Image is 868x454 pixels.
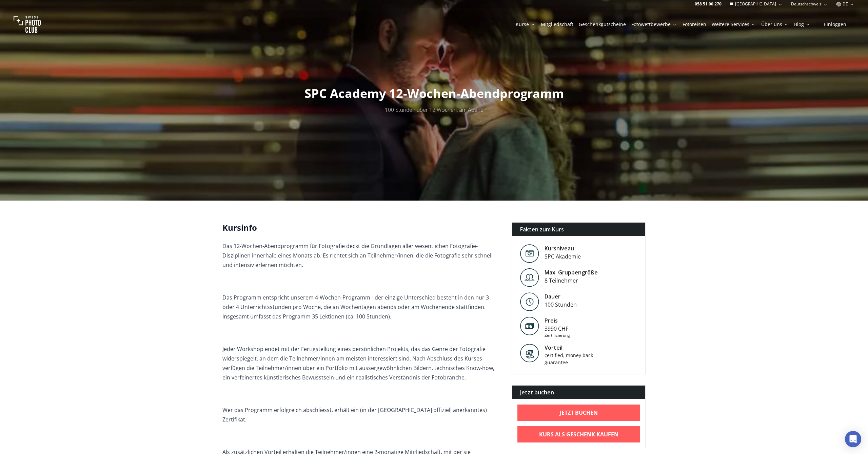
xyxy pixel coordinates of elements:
p: Wer das Programm erfolgreich abschliesst, erhält ein (in der [GEOGRAPHIC_DATA] offiziell anerkann... [222,405,501,424]
a: Fotowettbewerbe [631,21,677,28]
button: Weitere Services [709,20,758,29]
b: Jetzt buchen [560,409,598,417]
div: Jetzt buchen [512,386,645,399]
div: 3990 CHF [545,325,570,333]
button: Fotoreisen [680,20,709,29]
button: Geschenkgutscheine [576,20,629,29]
a: Jetzt buchen [517,405,640,421]
a: 058 51 00 270 [695,1,722,7]
img: Level [520,268,539,287]
div: Preis [545,316,570,325]
h2: Kursinfo [222,222,501,233]
img: Swiss photo club [14,11,41,38]
span: SPC Academy 12-Wochen-Abendprogramm [304,85,564,102]
div: Zertifizierung [545,333,570,338]
img: Level [520,292,539,311]
div: Open Intercom Messenger [845,431,861,447]
button: Über uns [758,20,791,29]
div: Dauer [545,292,577,301]
div: SPC Akademie [545,252,581,261]
a: Kurse [516,21,535,28]
div: Fakten zum Kurs [512,223,645,236]
div: 100 Stunden [545,301,577,309]
a: Kurs als Geschenk kaufen [517,426,640,442]
img: Level [520,244,539,263]
button: Kurse [513,20,538,29]
div: Max. Gruppengröße [545,268,598,276]
b: Kurs als Geschenk kaufen [539,430,618,438]
a: Blog [794,21,810,28]
button: Mitgliedschaft [538,20,576,29]
a: Mitgliedschaft [541,21,573,28]
a: Über uns [761,21,789,28]
img: Vorteil [520,344,539,363]
div: Kursniveau [545,244,581,252]
a: Weitere Services [712,21,756,28]
button: Einloggen [816,20,854,29]
p: Jeder Workshop endet mit der Fertigstellung eines persönlichen Projekts, das das Genre der Fotogr... [222,344,501,382]
button: Fotowettbewerbe [629,20,680,29]
p: Das 12-Wochen-Abendprogramm für Fotografie deckt die Grundlagen aller wesentlichen Fotografie-Dis... [222,241,501,270]
img: Preis [520,316,539,335]
div: 8 Teilnehmer [545,276,598,285]
a: Fotoreisen [683,21,706,28]
a: Geschenkgutscheine [579,21,626,28]
div: certified, money back guarantee [545,352,602,366]
p: Das Programm entspricht unserem 4-Wochen-Programm - der einzige Unterschied besteht in den nur 3 ... [222,293,501,321]
div: Vorteil [545,344,602,352]
button: Blog [791,20,813,29]
span: 100 Stunden über 12 Wochen, am Abend [385,106,484,113]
